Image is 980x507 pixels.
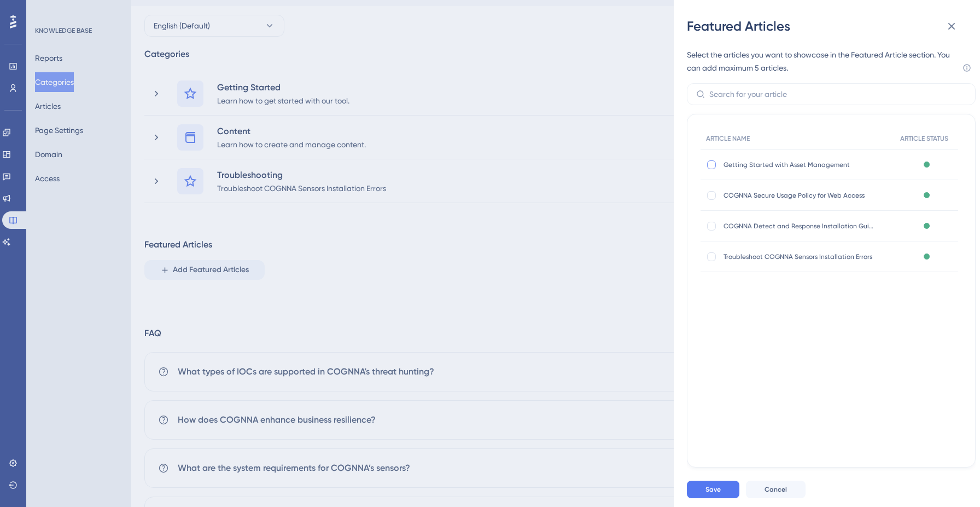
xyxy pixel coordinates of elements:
span: COGNNA Detect and Response Installation Guide [724,222,877,231]
span: COGNNA Secure Usage Policy for Web Access [724,191,877,200]
span: Troubleshoot COGNNA Sensors Installation Errors [724,252,877,261]
div: Featured Articles [687,18,967,35]
button: Save [687,481,739,498]
span: Cancel [765,485,787,494]
span: ARTICLE NAME [706,134,750,143]
span: Getting Started with Asset Management [724,160,877,169]
button: Cancel [746,481,806,498]
input: Search for your article [709,88,966,100]
div: Select the articles you want to showcase in the Featured Article section. You can add maximum 5 a... [687,48,958,74]
span: Save [705,485,721,494]
span: ARTICLE STATUS [900,134,948,143]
